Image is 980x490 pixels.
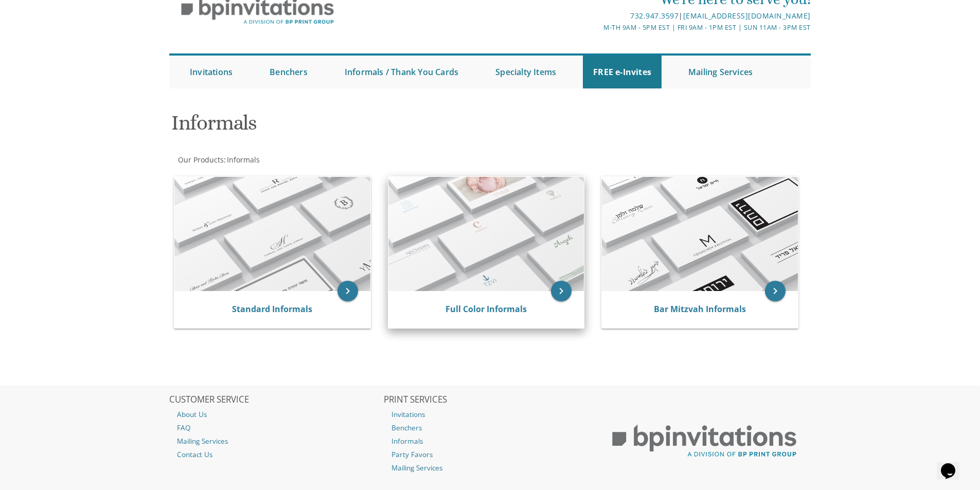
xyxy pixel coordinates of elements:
[180,56,243,88] a: Invitations
[169,434,382,448] a: Mailing Services
[232,303,312,315] a: Standard Informals
[683,11,811,21] a: [EMAIL_ADDRESS][DOMAIN_NAME]
[226,155,260,165] a: Informals
[384,448,597,461] a: Party Favors
[446,303,527,315] a: Full Color Informals
[388,177,584,291] img: Full Color Informals
[169,448,382,461] a: Contact Us
[551,281,572,301] a: keyboard_arrow_right
[384,408,597,421] a: Invitations
[169,421,382,434] a: FAQ
[171,112,591,142] h1: Informals
[598,415,811,467] img: BP Print Group
[384,22,811,33] div: M-Th 9am - 5pm EST | Fri 9am - 1pm EST | Sun 11am - 3pm EST
[169,408,382,421] a: About Us
[654,303,746,315] a: Bar Mitzvah Informals
[227,155,260,165] span: Informals
[485,56,566,88] a: Specialty Items
[630,11,679,21] a: 732.947.3597
[384,395,597,405] h2: PRINT SERVICES
[765,281,786,301] a: keyboard_arrow_right
[259,56,318,88] a: Benchers
[678,56,763,88] a: Mailing Services
[384,434,597,448] a: Informals
[169,395,382,405] h2: CUSTOMER SERVICE
[384,461,597,475] a: Mailing Services
[602,177,798,291] img: Bar Mitzvah Informals
[384,10,811,22] div: |
[384,421,597,434] a: Benchers
[334,56,469,88] a: Informals / Thank You Cards
[337,281,358,301] a: keyboard_arrow_right
[177,155,224,165] a: Our Products
[169,155,490,165] div: :
[583,56,662,88] a: FREE e-Invites
[937,449,970,480] iframe: chat widget
[174,177,370,291] img: Standard Informals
